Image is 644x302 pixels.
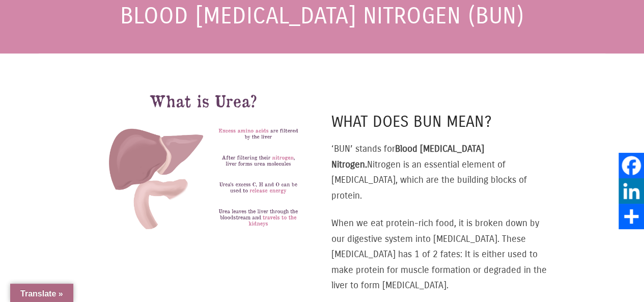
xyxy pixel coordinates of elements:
strong: Blood [MEDICAL_DATA] Nitrogen. [331,143,484,170]
a: LinkedIn [619,178,644,204]
img: KidneyBasics-Urea.png [94,84,312,248]
span: Translate » [20,289,63,298]
a: Facebook [619,153,644,178]
p: ‘BUN’ stands for Nitrogen is an essential element of [MEDICAL_DATA], which are the building block... [331,141,550,203]
h4: What does BUN mean? [331,111,550,133]
p: When we eat protein-rich food, it is broken down by our digestive system into [MEDICAL_DATA]. The... [331,215,550,293]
